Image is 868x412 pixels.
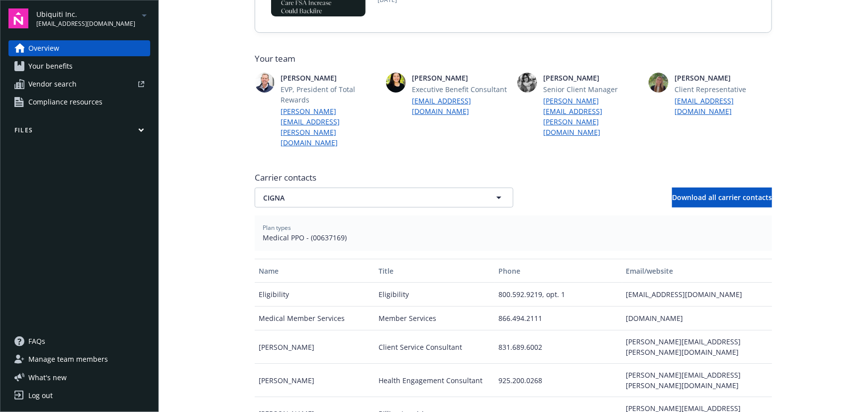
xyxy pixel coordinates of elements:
a: [EMAIL_ADDRESS][DOMAIN_NAME] [675,96,772,116]
span: Your benefits [28,58,73,74]
div: Eligibility [255,283,375,307]
span: [PERSON_NAME] [412,73,509,83]
span: Your team [255,53,772,65]
div: Phone [498,266,618,276]
div: [PERSON_NAME] [255,364,375,397]
div: Medical Member Services [255,307,375,330]
span: [PERSON_NAME] [281,73,378,83]
div: 800.592.9219, opt. 1 [494,283,622,307]
span: [EMAIL_ADDRESS][DOMAIN_NAME] [36,19,135,28]
div: 866.494.2111 [494,307,622,330]
span: Compliance resources [28,94,102,110]
img: photo [386,73,406,93]
a: arrowDropDown [138,9,150,21]
img: photo [649,73,669,93]
div: [DOMAIN_NAME] [622,307,772,330]
span: Ubiquiti Inc. [36,9,135,19]
div: Eligibility [375,283,494,307]
div: Log out [28,388,53,404]
span: Client Representative [675,84,772,95]
button: CIGNA [255,188,513,207]
span: What ' s new [28,372,67,383]
div: [PERSON_NAME][EMAIL_ADDRESS][PERSON_NAME][DOMAIN_NAME] [622,330,772,364]
span: Manage team members [28,351,108,367]
span: Carrier contacts [255,172,772,184]
img: photo [255,73,275,93]
span: Vendor search [28,76,77,92]
img: photo [517,73,537,93]
span: FAQs [28,333,45,349]
a: Overview [8,40,150,56]
span: [PERSON_NAME] [543,73,641,83]
div: Title [379,266,490,276]
div: Health Engagement Consultant [375,364,494,397]
span: Senior Client Manager [543,84,641,95]
button: Ubiquiti Inc.[EMAIL_ADDRESS][DOMAIN_NAME]arrowDropDown [36,8,150,28]
span: Medical PPO - (00637169) [263,232,764,243]
button: Title [375,259,494,283]
a: FAQs [8,333,150,349]
span: CIGNA [263,193,470,203]
span: Executive Benefit Consultant [412,84,509,95]
a: Your benefits [8,58,150,74]
button: What's new [8,372,83,383]
a: [EMAIL_ADDRESS][DOMAIN_NAME] [412,96,509,116]
div: 831.689.6002 [494,330,622,364]
img: navigator-logo.svg [8,8,28,28]
span: Overview [28,40,59,56]
div: [EMAIL_ADDRESS][DOMAIN_NAME] [622,283,772,307]
span: Download all carrier contacts [672,193,772,202]
button: Name [255,259,375,283]
div: Name [259,266,371,276]
a: Compliance resources [8,94,150,110]
span: EVP, President of Total Rewards [281,84,378,105]
button: Email/website [622,259,772,283]
div: Member Services [375,307,494,330]
button: Phone [494,259,622,283]
button: Download all carrier contacts [672,188,772,207]
span: Plan types [263,223,764,232]
div: 925.200.0268 [494,364,622,397]
span: [PERSON_NAME] [675,73,772,83]
div: Email/website [626,266,768,276]
a: [PERSON_NAME][EMAIL_ADDRESS][PERSON_NAME][DOMAIN_NAME] [281,106,378,148]
div: Client Service Consultant [375,330,494,364]
a: Vendor search [8,76,150,92]
button: Files [8,126,150,138]
a: Manage team members [8,351,150,367]
div: [PERSON_NAME] [255,330,375,364]
a: [PERSON_NAME][EMAIL_ADDRESS][PERSON_NAME][DOMAIN_NAME] [543,96,641,137]
div: [PERSON_NAME][EMAIL_ADDRESS][PERSON_NAME][DOMAIN_NAME] [622,364,772,397]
